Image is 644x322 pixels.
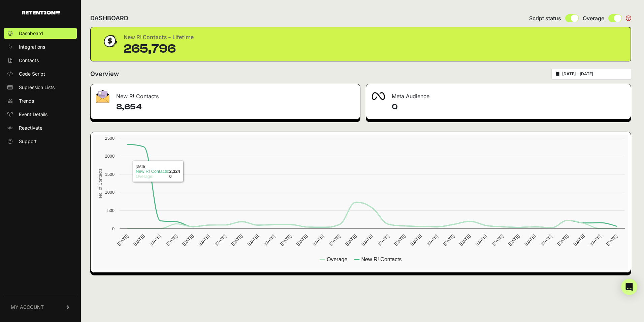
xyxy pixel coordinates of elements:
text: [DATE] [491,234,504,247]
span: Code Script [19,71,45,77]
text: 1500 [105,172,115,177]
span: Contacts [19,57,39,64]
span: Script status [529,14,561,22]
span: Reactivate [19,125,42,131]
span: Trends [19,98,34,104]
text: No. of Contacts [98,168,103,198]
img: dollar-coin-05c43ed7efb7bc0c12610022525b4bbbb207c7efeef5aecc26f025e68dcafac9.png [101,33,118,50]
a: Event Details [4,109,77,120]
text: [DATE] [263,234,276,247]
text: [DATE] [589,234,602,247]
text: [DATE] [507,234,520,247]
div: Meta Audience [366,84,631,104]
text: [DATE] [410,234,423,247]
span: Overage [583,14,604,22]
text: [DATE] [149,234,162,247]
div: New R! Contacts - Lifetime [124,33,194,42]
h4: 8,654 [116,102,355,112]
h2: Overview [90,69,119,79]
text: [DATE] [393,234,407,247]
a: Contacts [4,55,77,66]
span: MY ACCOUNT [11,304,44,311]
text: [DATE] [442,234,455,247]
text: 1000 [105,190,115,195]
span: Integrations [19,44,45,50]
text: [DATE] [312,234,325,247]
h4: 0 [392,102,625,112]
a: Supression Lists [4,82,77,93]
text: [DATE] [377,234,390,247]
div: 265,796 [124,42,194,56]
a: Integrations [4,42,77,52]
text: [DATE] [247,234,260,247]
text: [DATE] [524,234,537,247]
text: [DATE] [116,234,129,247]
text: [DATE] [556,234,569,247]
text: 2500 [105,136,115,141]
a: Reactivate [4,123,77,133]
text: 500 [107,208,115,213]
text: [DATE] [198,234,211,247]
a: Support [4,136,77,147]
text: [DATE] [165,234,178,247]
text: [DATE] [279,234,292,247]
text: [DATE] [182,234,195,247]
text: [DATE] [344,234,357,247]
text: 0 [112,226,115,231]
text: [DATE] [605,234,618,247]
div: New R! Contacts [91,84,360,104]
a: MY ACCOUNT [4,297,77,317]
text: 2000 [105,154,115,159]
div: Open Intercom Messenger [621,279,637,295]
text: [DATE] [573,234,586,247]
a: Trends [4,96,77,106]
text: [DATE] [132,234,146,247]
span: Supression Lists [19,84,55,91]
img: Retention.com [22,11,60,15]
img: fa-meta-2f981b61bb99beabf952f7030308934f19ce035c18b003e963880cc3fabeebb7.png [372,92,385,100]
text: [DATE] [295,234,309,247]
span: Event Details [19,111,47,118]
text: [DATE] [540,234,553,247]
h2: DASHBOARD [90,14,128,23]
text: [DATE] [230,234,244,247]
text: [DATE] [475,234,488,247]
span: Dashboard [19,30,43,37]
span: Support [19,138,37,145]
text: [DATE] [458,234,472,247]
text: Overage [327,257,347,262]
a: Code Script [4,69,77,79]
a: Dashboard [4,28,77,39]
text: [DATE] [361,234,374,247]
text: [DATE] [426,234,439,247]
text: [DATE] [214,234,227,247]
img: fa-envelope-19ae18322b30453b285274b1b8af3d052b27d846a4fbe8435d1a52b978f639a2.png [96,90,109,103]
text: [DATE] [328,234,341,247]
text: New R! Contacts [361,257,401,262]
